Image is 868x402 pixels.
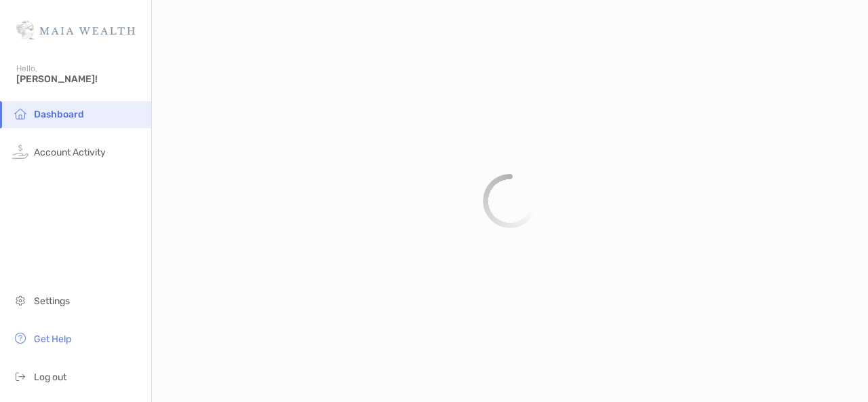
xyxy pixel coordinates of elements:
[34,109,84,120] span: Dashboard
[34,147,106,158] span: Account Activity
[16,73,143,85] span: [PERSON_NAME]!
[34,295,70,307] span: Settings
[34,371,66,383] span: Log out
[12,292,28,308] img: settings icon
[34,333,71,345] span: Get Help
[12,143,28,160] img: activity icon
[16,5,135,54] img: Zoe Logo
[12,368,28,384] img: logout icon
[12,330,28,346] img: get-help icon
[12,105,28,122] img: household icon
